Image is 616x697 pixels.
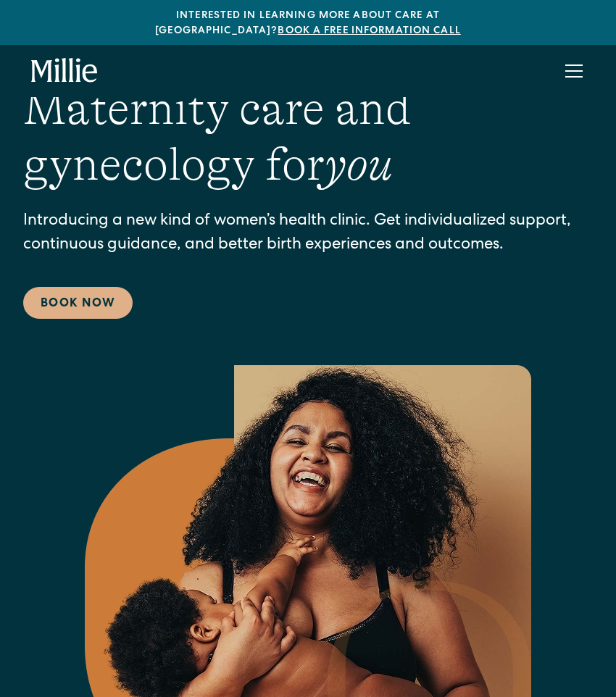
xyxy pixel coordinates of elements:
[31,58,98,84] a: home
[23,287,133,319] a: Book Now
[23,81,593,193] h1: Maternity care and gynecology for
[557,54,586,88] div: menu
[23,9,593,39] div: Interested in learning more about care at [GEOGRAPHIC_DATA]?
[23,210,593,258] p: Introducing a new kind of women’s health clinic. Get individualized support, continuous guidance,...
[325,138,393,191] em: you
[278,26,460,36] a: Book a free information call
